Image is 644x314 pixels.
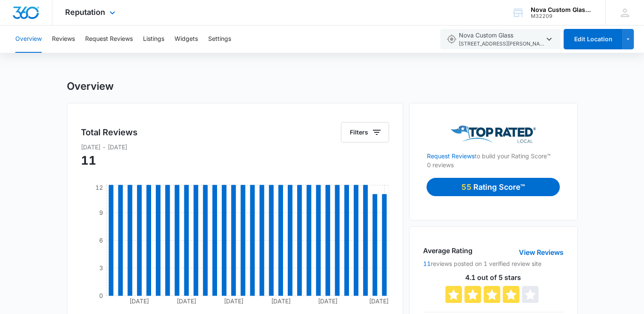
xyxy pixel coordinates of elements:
span: Nova Custom Glass [459,31,544,48]
p: 0 reviews [426,160,560,169]
tspan: 0 [99,292,103,299]
h1: Overview [67,80,114,93]
span: [STREET_ADDRESS][PERSON_NAME] , [GEOGRAPHIC_DATA] , VA [459,40,544,48]
button: Filters [341,122,389,143]
h4: Average Rating [423,245,472,256]
tspan: [DATE] [369,297,389,305]
button: Request Reviews [85,26,133,53]
tspan: 6 [99,237,103,244]
button: Edit Location [564,29,622,49]
p: 4.1 out of 5 stars [423,274,563,281]
button: Overview [15,26,42,53]
button: Listings [143,26,164,53]
tspan: 12 [95,184,103,191]
tspan: 9 [99,209,103,216]
tspan: [DATE] [129,297,149,305]
p: [DATE] - [DATE] [81,143,389,151]
tspan: [DATE] [177,297,196,305]
button: Settings [208,26,231,53]
p: to build your Rating Score™ [426,143,560,160]
tspan: [DATE] [271,297,290,305]
button: Widgets [175,26,198,53]
p: reviews posted on 1 verified review site [423,259,563,268]
img: Top Rated Local Logo [451,126,536,143]
a: View Reviews [519,247,564,257]
h5: Total Reviews [81,126,137,139]
tspan: 3 [99,264,103,271]
button: Nova Custom Glass[STREET_ADDRESS][PERSON_NAME],[GEOGRAPHIC_DATA],VA [440,29,561,49]
a: 11 [423,260,431,267]
p: 55 [461,181,473,193]
span: 11 [81,153,96,168]
button: Reviews [52,26,75,53]
span: Reputation [65,8,105,17]
div: account id [531,13,593,19]
tspan: [DATE] [224,297,243,305]
tspan: [DATE] [318,297,338,305]
a: Request Reviews [426,152,474,160]
p: Rating Score™ [473,181,525,193]
div: account name [531,6,593,13]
